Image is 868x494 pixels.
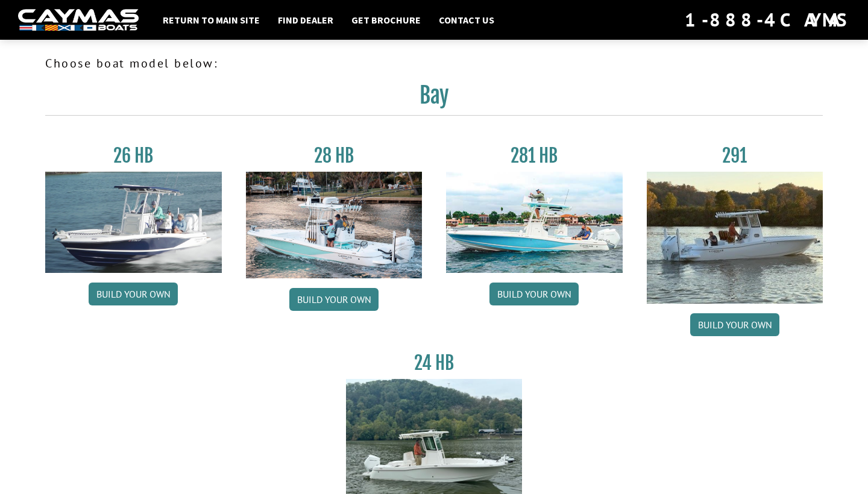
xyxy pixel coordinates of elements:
[246,172,423,278] img: 28_hb_thumbnail_for_caymas_connect.jpg
[272,12,339,28] a: Find Dealer
[690,313,779,336] a: Build your own
[489,283,579,305] a: Build your own
[45,54,823,72] p: Choose boat model below:
[89,283,178,305] a: Build your own
[346,352,523,374] h3: 24 HB
[157,12,266,28] a: Return to main site
[685,7,850,33] div: 1-888-4CAYMAS
[45,82,823,116] h2: Bay
[45,172,222,273] img: 26_new_photo_resized.jpg
[18,9,139,31] img: white-logo-c9c8dbefe5ff5ceceb0f0178aa75bf4bb51f6bca0971e226c86eb53dfe498488.png
[45,145,222,167] h3: 26 HB
[246,145,423,167] h3: 28 HB
[446,145,623,167] h3: 281 HB
[345,12,427,28] a: Get Brochure
[647,172,823,304] img: 291_Thumbnail.jpg
[647,145,823,167] h3: 291
[433,12,500,28] a: Contact Us
[289,288,379,311] a: Build your own
[446,172,623,273] img: 28-hb-twin.jpg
